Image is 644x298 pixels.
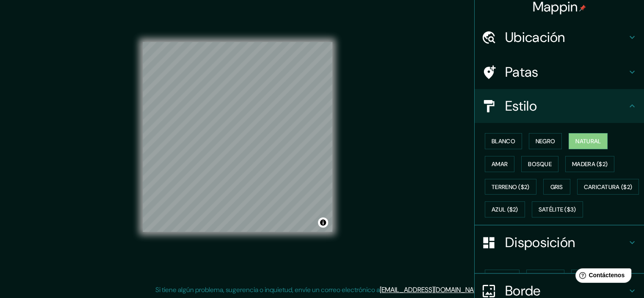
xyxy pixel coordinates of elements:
[318,217,328,228] button: Activar o desactivar atribución
[492,183,530,191] font: Terreno ($2)
[485,179,536,195] button: Terreno ($2)
[505,97,537,115] font: Estilo
[475,226,644,259] div: Disposición
[475,20,644,54] div: Ubicación
[521,156,558,172] button: Bosque
[475,55,644,89] div: Patas
[155,285,380,294] font: Si tiene algún problema, sugerencia o inquietud, envíe un correo electrónico a
[475,89,644,123] div: Estilo
[529,133,562,149] button: Negro
[485,201,525,217] button: Azul ($2)
[505,63,539,81] font: Patas
[577,179,639,195] button: Caricatura ($2)
[536,137,556,145] font: Negro
[492,137,515,145] font: Blanco
[485,156,514,172] button: Amar
[584,183,633,191] font: Caricatura ($2)
[380,285,484,294] a: [EMAIL_ADDRESS][DOMAIN_NAME]
[492,160,508,168] font: Amar
[485,133,522,149] button: Blanco
[565,156,614,172] button: Madera ($2)
[532,201,583,217] button: Satélite ($3)
[539,206,576,214] font: Satélite ($3)
[528,160,552,168] font: Bosque
[569,265,635,289] iframe: Lanzador de widgets de ayuda
[569,133,608,149] button: Natural
[143,42,332,232] canvas: Mapa
[492,206,518,214] font: Azul ($2)
[543,179,570,195] button: Gris
[550,183,563,191] font: Gris
[505,234,575,251] font: Disposición
[575,137,601,145] font: Natural
[572,160,608,168] font: Madera ($2)
[505,28,565,46] font: Ubicación
[579,5,586,11] img: pin-icon.png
